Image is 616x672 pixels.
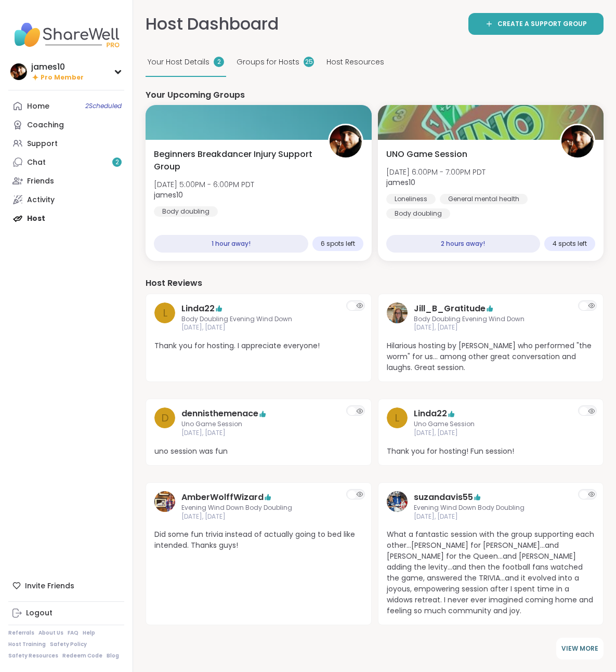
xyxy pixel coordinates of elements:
span: Your Host Details [148,57,209,68]
a: Host Training [8,641,46,648]
span: [DATE], [DATE] [181,512,336,521]
div: 25 [304,57,314,67]
span: 2 Scheduled [85,102,122,110]
span: Did some fun trivia instead of actually going to bed like intended. Thanks guys! [154,529,363,551]
span: Groups for Hosts [237,57,299,68]
span: UNO Game Session [386,148,467,161]
div: 1 hour away! [154,235,308,253]
div: Coaching [27,120,64,130]
div: Logout [26,608,53,618]
span: Body Doubling Evening Wind Down [414,315,568,324]
a: Support [8,134,124,153]
div: Chat [27,157,46,168]
span: [DATE], [DATE] [414,512,568,521]
span: Evening Wind Down Body Doubling [181,504,336,512]
span: [DATE], [DATE] [181,429,336,438]
img: ShareWell Nav Logo [8,17,124,53]
a: dennisthemenace [181,407,258,420]
a: Blog [107,652,119,660]
span: Body Doubling Evening Wind Down [181,315,336,324]
span: L [163,305,167,321]
a: suzandavis55 [387,491,408,521]
a: Create a support group [468,13,604,35]
a: Coaching [8,115,124,134]
a: Home2Scheduled [8,97,124,115]
span: 4 spots left [553,240,587,248]
img: Jill_B_Gratitude [387,302,408,323]
span: Uno Game Session [181,420,336,429]
a: About Us [38,629,63,637]
div: Activity [27,195,55,205]
span: d [161,410,169,426]
a: AmberWolffWizard [181,491,264,504]
span: [DATE], [DATE] [414,429,568,438]
span: [DATE], [DATE] [414,323,568,332]
a: Help [83,629,95,637]
a: Chat2 [8,153,124,172]
span: Hilarious hosting by [PERSON_NAME] who performed "the worm" for us... among other great conversat... [387,340,595,373]
a: Logout [8,604,124,623]
a: Redeem Code [62,652,102,660]
h4: Host Reviews [146,278,604,289]
img: james10 [10,63,27,80]
span: VIEW MORE [561,644,598,653]
button: VIEW MORE [556,638,604,660]
span: 6 spots left [321,240,355,248]
span: uno session was fun [154,446,363,457]
span: [DATE], [DATE] [181,323,336,332]
a: Friends [8,172,124,190]
a: d [154,407,175,438]
div: 2 hours away! [386,235,541,253]
span: 2 [115,158,119,167]
span: Evening Wind Down Body Doubling [414,504,568,512]
span: Thank you for hosting! Fun session! [387,446,595,457]
a: L [387,407,408,438]
div: Invite Friends [8,576,124,595]
div: General mental health [440,194,528,204]
div: Friends [27,176,54,187]
a: Jill_B_Gratitude [414,302,486,315]
img: AmberWolffWizard [154,491,175,512]
a: AmberWolffWizard [154,491,175,521]
div: james10 [31,61,84,73]
span: Uno Game Session [414,420,568,429]
span: L [395,410,399,426]
b: james10 [154,190,183,200]
span: Host Resources [326,57,384,68]
a: Linda22 [181,302,215,315]
h4: Your Upcoming Groups [146,89,604,101]
span: Create a support group [497,19,587,29]
a: L [154,302,175,333]
span: [DATE] 5:00PM - 6:00PM PDT [154,179,254,190]
a: suzandavis55 [414,491,473,504]
img: james10 [330,125,362,157]
a: Linda22 [414,407,447,420]
a: Safety Resources [8,652,58,660]
a: Safety Policy [50,641,87,648]
div: 2 [214,57,224,67]
img: suzandavis55 [387,491,408,512]
div: Home [27,101,49,112]
a: Jill_B_Gratitude [387,302,408,333]
span: [DATE] 6:00PM - 7:00PM PDT [386,167,486,177]
span: Pro Member [41,73,84,82]
h1: Host Dashboard [146,12,279,36]
span: Beginners Breakdancer Injury Support Group [154,148,317,173]
a: Referrals [8,629,34,637]
div: Loneliness [386,194,436,204]
span: What a fantastic session with the group supporting each other...[PERSON_NAME] for [PERSON_NAME]..... [387,529,595,616]
b: james10 [386,177,415,188]
a: Activity [8,190,124,209]
a: FAQ [68,629,78,637]
div: Body doubling [154,206,218,217]
img: james10 [561,125,594,157]
div: Support [27,139,58,149]
span: Thank you for hosting. I appreciate everyone! [154,340,363,351]
iframe: Spotlight [114,122,122,130]
div: Body doubling [386,208,450,219]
